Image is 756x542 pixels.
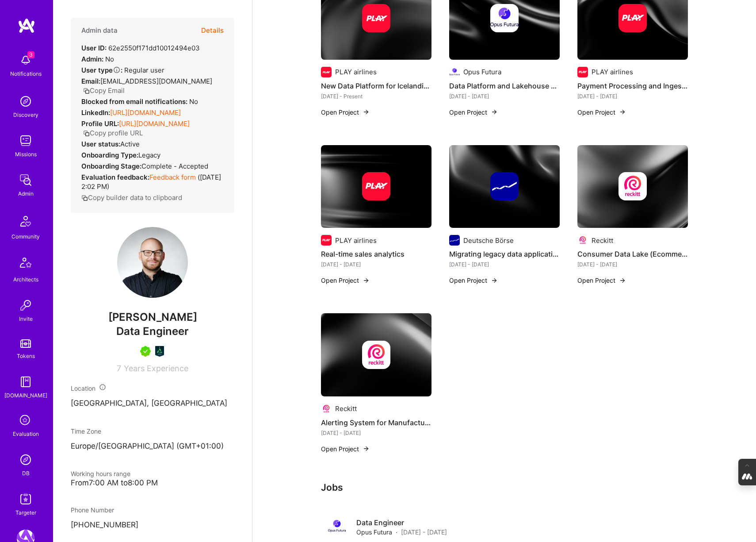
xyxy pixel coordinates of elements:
img: arrow-right [491,108,498,115]
h4: Data Engineer [356,518,447,527]
strong: User type : [81,66,122,74]
img: Company logo [619,4,647,32]
button: Copy profile URL [83,128,143,138]
div: No [81,97,198,106]
div: [DATE] - [DATE] [449,260,560,269]
strong: Evaluation feedback: [81,173,149,181]
strong: LinkedIn: [81,108,110,117]
span: [EMAIL_ADDRESS][DOMAIN_NAME] [100,77,212,85]
i: Help [113,66,121,74]
div: [DATE] - [DATE] [321,428,431,438]
div: Opus Futura [463,67,501,77]
span: Active [120,140,140,148]
span: [DATE] - [DATE] [401,527,447,537]
img: cover [321,145,431,228]
div: Regular user [81,65,164,75]
button: Open Project [449,108,498,117]
img: Company logo [577,235,588,246]
img: Company logo [362,341,390,369]
span: Phone Number [71,506,114,514]
h3: Jobs [321,482,688,493]
div: Missions [15,150,37,159]
img: User Avatar [117,227,188,298]
h4: Migrating legacy data applications to cloud [449,248,560,260]
img: Company logo [321,235,332,246]
img: Company logo [449,235,460,246]
h4: Alerting System for Manufacturing [321,417,431,428]
h4: Consumer Data Lake (Ecommerce, CRM) [577,248,688,260]
p: Europe/[GEOGRAPHIC_DATA] (GMT+01:00 ) [71,441,234,452]
span: · [396,527,397,537]
div: [DATE] - [DATE] [577,92,688,101]
div: Architects [13,275,38,284]
div: PLAY airlines [335,236,377,245]
div: Reckitt [335,404,357,413]
span: Complete - Accepted [141,162,208,170]
div: [DATE] - [DATE] [321,260,431,269]
a: [URL][DOMAIN_NAME] [119,119,190,128]
img: Company logo [619,172,647,200]
strong: Blocked from email notifications: [81,97,189,106]
img: tokens [20,339,31,348]
a: [URL][DOMAIN_NAME] [110,108,181,117]
button: Open Project [321,276,370,285]
img: teamwork [17,132,34,150]
span: [PERSON_NAME] [71,311,234,324]
p: [GEOGRAPHIC_DATA], [GEOGRAPHIC_DATA] [71,398,234,409]
div: Notifications [10,69,42,78]
span: legacy [138,151,160,159]
img: Company logo [490,172,519,200]
span: Opus Futura [356,527,392,537]
div: ( [DATE] 2:02 PM ) [81,173,224,191]
h4: New Data Platform for Icelanding Airlines [321,80,431,92]
strong: Onboarding Stage: [81,162,141,170]
img: cover [321,313,431,396]
img: cover [449,145,560,228]
img: DevOps Guild [154,346,165,357]
img: Company logo [449,67,460,77]
i: icon Copy [83,88,90,94]
h4: Payment Processing and Ingestion [577,80,688,92]
div: 62e2550f171dd10012494e03 [81,43,200,53]
img: discovery [17,92,34,110]
strong: Profile URL: [81,119,119,128]
strong: Email: [81,77,100,85]
img: guide book [17,373,34,391]
img: Architects [15,254,36,275]
img: Company logo [362,4,390,32]
div: Reckitt [592,236,613,245]
img: bell [17,51,34,69]
div: [DOMAIN_NAME] [4,391,47,400]
a: Feedback form [149,173,196,181]
div: DB [22,469,30,478]
img: arrow-right [363,445,370,452]
span: Years Experience [124,364,188,373]
h4: Real-time sales analytics [321,248,431,260]
img: arrow-right [363,108,370,115]
span: 3 [27,51,34,58]
i: icon Copy [83,130,90,137]
i: icon SelectionTeam [17,412,34,429]
img: arrow-right [491,277,498,284]
div: Location [71,384,234,393]
img: Community [15,211,36,232]
img: Company logo [328,518,346,535]
h4: Data Platform and Lakehouse built in AWS [449,80,560,92]
div: Community [11,232,40,241]
button: Copy Email [83,86,125,95]
span: 7 [117,364,121,373]
strong: User ID: [81,44,107,52]
img: admin teamwork [17,171,34,189]
div: Invite [19,314,33,323]
div: Deutsche Börse [463,236,514,245]
div: No [81,54,114,64]
span: Time Zone [71,427,101,435]
div: [DATE] - [DATE] [449,92,560,101]
div: [DATE] - Present [321,92,431,101]
button: Copy builder data to clipboard [81,193,182,202]
div: [DATE] - [DATE] [577,260,688,269]
img: Admin Search [17,451,34,469]
img: Company logo [362,172,390,200]
img: logo [18,18,35,34]
button: Open Project [577,276,626,285]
